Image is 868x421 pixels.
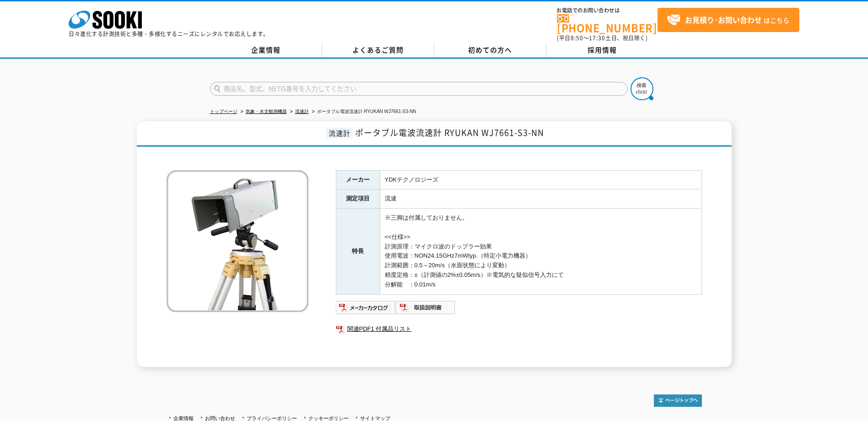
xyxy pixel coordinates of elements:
[434,43,546,57] a: 初めての方へ
[326,128,353,138] span: 流速計
[557,34,647,42] span: (平日 ～ 土日、祝日除く)
[571,34,583,42] span: 8:50
[468,45,512,55] span: 初めての方へ
[336,209,380,294] th: 特長
[360,416,390,421] a: サイトマップ
[380,189,701,209] td: 流速
[380,170,701,189] td: YDKテクノロジーズ
[658,8,799,32] a: お見積り･お問い合わせはこちら
[295,109,309,114] a: 流速計
[173,416,194,421] a: 企業情報
[589,34,605,42] span: 17:30
[396,300,456,315] img: 取扱説明書
[322,43,434,57] a: よくあるご質問
[247,416,297,421] a: プライバシーポリシー
[396,306,456,313] a: 取扱説明書
[205,416,235,421] a: お問い合わせ
[336,170,380,189] th: メーカー
[310,107,416,117] li: ポータブル電波流速計 RYUKAN WJ7661-S3-NN
[546,43,658,57] a: 採用情報
[210,109,237,114] a: トップページ
[355,126,544,139] span: ポータブル電波流速計 RYUKAN WJ7661-S3-NN
[336,189,380,209] th: 測定項目
[336,323,702,335] a: 関連PDF1 付属品リスト
[667,13,789,27] span: はこちら
[167,170,308,312] img: ポータブル電波流速計 RYUKAN WJ7661-S3-NN
[210,43,322,57] a: 企業情報
[631,77,653,100] img: btn_search.png
[246,109,287,114] a: 気象・水文観測機器
[69,31,269,37] p: 日々進化する計測技術と多種・多様化するニーズにレンタルでお応えします。
[308,416,349,421] a: クッキーポリシー
[557,14,658,33] a: [PHONE_NUMBER]
[380,209,701,294] td: ※三脚は付属しておりません。 <<仕様>> 計測原理：マイクロ波のドップラー効果 使用電波：NON24.15GHz7mWtyp.（特定小電力機器） 計測範囲：0.5～20m/s（水面状態により変...
[654,394,702,407] img: トップページへ
[685,14,762,25] strong: お見積り･お問い合わせ
[336,300,396,315] img: メーカーカタログ
[210,82,628,96] input: 商品名、型式、NETIS番号を入力してください
[557,8,658,13] span: お電話でのお問い合わせは
[336,306,396,313] a: メーカーカタログ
